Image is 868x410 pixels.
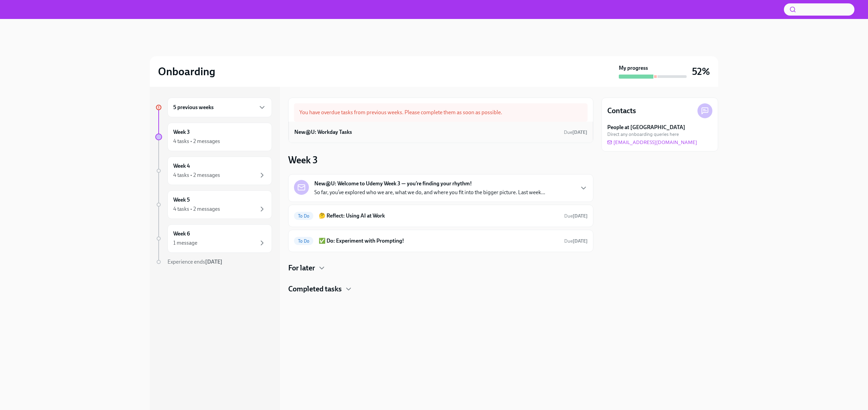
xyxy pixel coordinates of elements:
[314,189,545,196] p: So far, you’ve explored who we are, what we do, and where you fit into the bigger picture. Last w...
[173,162,190,170] h6: Week 4
[564,129,587,135] span: Due
[173,138,220,145] div: 4 tasks • 2 messages
[288,263,315,273] h4: For later
[155,224,272,253] a: Week 61 message
[564,129,587,136] span: September 15th, 2025 10:00
[573,213,588,219] strong: [DATE]
[294,213,313,219] span: To Do
[294,239,313,244] span: To Do
[314,180,472,187] strong: New@U: Welcome to Udemy Week 3 — you’re finding your rhythm!
[294,103,588,122] div: You have overdue tasks from previous weeks. Please complete them as soon as possible.
[294,127,587,137] a: New@U: Workday TasksDue[DATE]
[607,139,697,146] a: [EMAIL_ADDRESS][DOMAIN_NAME]
[564,238,588,244] span: Due
[167,259,222,265] span: Experience ends
[205,259,222,265] strong: [DATE]
[619,64,648,72] strong: My progress
[158,65,215,78] h2: Onboarding
[564,238,588,244] span: October 11th, 2025 10:00
[288,263,593,273] div: For later
[294,210,588,221] a: To Do🤔 Reflect: Using AI at WorkDue[DATE]
[564,213,588,219] span: October 11th, 2025 10:00
[173,128,190,136] h6: Week 3
[288,154,318,166] h3: Week 3
[14,4,36,15] img: Udemy
[564,213,588,219] span: Due
[607,131,679,138] span: Direct any onboarding queries here
[155,190,272,219] a: Week 54 tasks • 2 messages
[173,205,220,213] div: 4 tasks • 2 messages
[572,129,587,135] strong: [DATE]
[155,123,272,151] a: Week 34 tasks • 2 messages
[155,157,272,185] a: Week 44 tasks • 2 messages
[288,284,593,294] div: Completed tasks
[173,239,197,247] div: 1 message
[607,106,636,116] h4: Contacts
[294,128,352,136] h6: New@U: Workday Tasks
[319,237,559,245] h6: ✅ Do: Experiment with Prompting!
[573,238,588,244] strong: [DATE]
[173,230,190,238] h6: Week 6
[294,235,588,246] a: To Do✅ Do: Experiment with Prompting!Due[DATE]
[173,104,214,111] h6: 5 previous weeks
[173,196,190,204] h6: Week 5
[692,65,710,78] h3: 52%
[319,212,559,220] h6: 🤔 Reflect: Using AI at Work
[607,124,685,131] strong: People at [GEOGRAPHIC_DATA]
[288,284,342,294] h4: Completed tasks
[167,98,272,117] div: 5 previous weeks
[173,171,220,179] div: 4 tasks • 2 messages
